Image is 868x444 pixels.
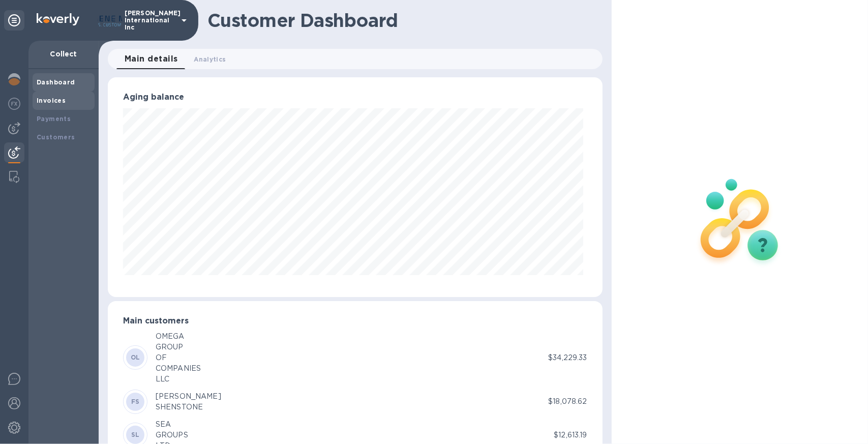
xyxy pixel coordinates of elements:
[156,430,188,440] div: GROUPS
[123,93,587,102] h3: Aging balance
[4,10,24,31] div: Unpin categories
[156,374,201,384] div: LLC
[125,52,178,66] span: Main details
[194,54,226,65] span: Analytics
[548,352,587,363] p: $34,229.33
[207,10,595,31] h1: Customer Dashboard
[8,98,20,110] img: Foreign exchange
[37,49,91,59] p: Collect
[156,419,188,430] div: SEA
[156,342,201,352] div: GROUP
[548,396,587,407] p: $18,078.62
[125,10,175,31] p: [PERSON_NAME] International Inc
[156,363,201,374] div: COMPANIES
[123,316,587,326] h3: Main customers
[37,133,75,141] b: Customers
[156,391,221,402] div: [PERSON_NAME]
[156,402,221,412] div: SHENSTONE
[156,331,201,342] div: OMEGA
[37,78,75,86] b: Dashboard
[156,352,201,363] div: OF
[131,398,140,405] b: FS
[37,97,66,104] b: Invoices
[131,353,140,361] b: OL
[554,430,587,440] p: $12,613.19
[37,13,79,25] img: Logo
[37,115,71,123] b: Payments
[131,431,140,438] b: SL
